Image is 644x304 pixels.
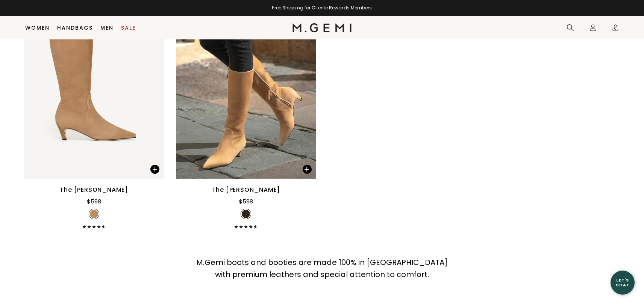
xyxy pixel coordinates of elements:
[239,197,253,206] div: $598
[60,185,128,194] div: The [PERSON_NAME]
[292,23,352,32] img: M.Gemi
[25,25,50,31] a: Women
[87,197,101,206] div: $598
[57,25,93,31] a: Handbags
[100,25,114,31] a: Men
[212,185,280,194] div: The [PERSON_NAME]
[611,278,635,287] div: Let's Chat
[242,210,250,218] img: v_7393595129915_SWATCH_50x.jpg
[195,256,449,280] div: M.Gemi boots and booties are made 100% in [GEOGRAPHIC_DATA] with premium leathers and special att...
[612,26,619,33] span: 0
[121,25,136,31] a: Sale
[90,210,98,218] img: v_7393595162683_SWATCH_50x.jpg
